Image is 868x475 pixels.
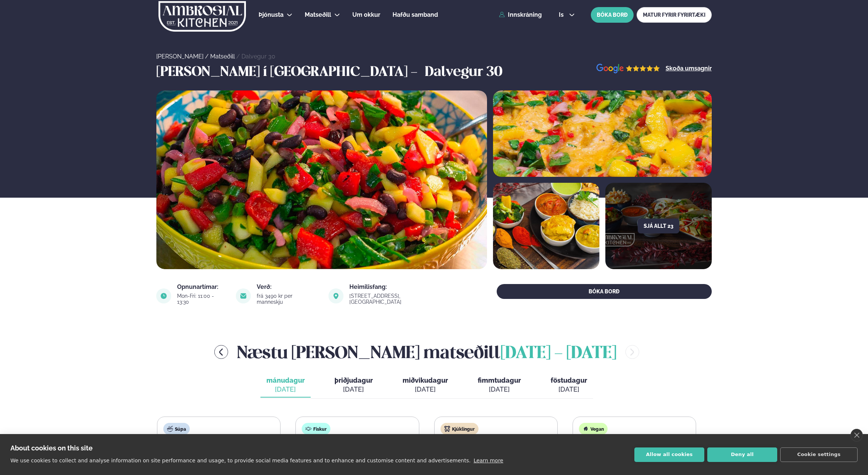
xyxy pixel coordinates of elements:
span: [DATE] - [DATE] [500,345,616,362]
h3: [PERSON_NAME] í [GEOGRAPHIC_DATA] - [156,64,421,82]
img: image alt [329,288,343,303]
button: menu-btn-left [214,345,228,359]
div: Vegan [579,423,608,435]
a: Skoða umsagnir [666,66,712,71]
div: [STREET_ADDRESS], [GEOGRAPHIC_DATA] [349,293,453,305]
a: Dalvegur 30 [241,53,275,60]
img: logo [158,1,247,32]
span: is [559,12,566,18]
a: Innskráning [499,12,542,18]
img: image alt [493,183,599,269]
div: Verð: [257,284,320,290]
div: [DATE] [266,385,305,394]
a: Um okkur [352,10,380,19]
span: / [236,53,241,60]
div: [DATE] [403,385,448,394]
h3: Dalvegur 30 [425,64,502,82]
img: image alt [156,90,487,269]
div: frá 3490 kr per manneskju [257,293,320,305]
div: Heimilisfang: [349,284,453,290]
a: close [851,429,863,441]
button: BÓKA BORÐ [591,7,634,23]
img: chicken.svg [444,426,450,432]
a: [PERSON_NAME] [156,53,204,60]
img: image alt [596,64,660,74]
strong: About cookies on this site [10,444,93,452]
button: menu-btn-right [625,345,639,359]
span: mánudagur [266,376,305,384]
a: Matseðill [210,53,235,60]
div: Súpa [163,423,190,435]
a: Matseðill [305,10,331,19]
span: Um okkur [352,11,380,18]
span: Þjónusta [259,11,284,18]
span: fimmtudagur [478,376,521,384]
span: þriðjudagur [334,376,373,384]
img: fish.svg [305,426,311,432]
button: föstudagur [DATE] [545,373,593,398]
img: image alt [156,288,171,303]
a: MATUR FYRIR FYRIRTÆKI [637,7,712,23]
p: We use cookies to collect and analyse information on site performance and usage, to provide socia... [10,458,471,463]
a: Þjónusta [259,10,284,19]
button: þriðjudagur [DATE] [329,373,379,398]
button: is [553,12,581,18]
img: image alt [493,90,712,177]
div: Kjúklingur [441,423,478,435]
button: BÓKA BORÐ [497,284,712,299]
button: mánudagur [DATE] [260,373,311,398]
span: / [205,53,210,60]
button: miðvikudagur [DATE] [397,373,454,398]
a: link [349,297,453,306]
a: Hafðu samband [393,10,438,19]
img: soup.svg [167,426,173,432]
div: Mon-Fri: 11:00 - 13:30 [177,293,227,305]
span: Matseðill [305,11,331,18]
div: Opnunartímar: [177,284,227,290]
span: miðvikudagur [403,376,448,384]
div: [DATE] [551,385,587,394]
a: Learn more [474,458,503,463]
div: [DATE] [334,385,373,394]
span: Hafðu samband [393,11,438,18]
button: Cookie settings [780,447,858,462]
button: Deny all [707,447,777,462]
button: Sjá allt 23 [638,219,679,233]
div: Fiskur [302,423,330,435]
img: image alt [236,288,251,303]
img: Vegan.svg [583,426,589,432]
button: Allow all cookies [634,447,704,462]
button: fimmtudagur [DATE] [472,373,527,398]
h2: Næstu [PERSON_NAME] matseðill [237,340,616,364]
div: [DATE] [478,385,521,394]
span: föstudagur [551,376,587,384]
